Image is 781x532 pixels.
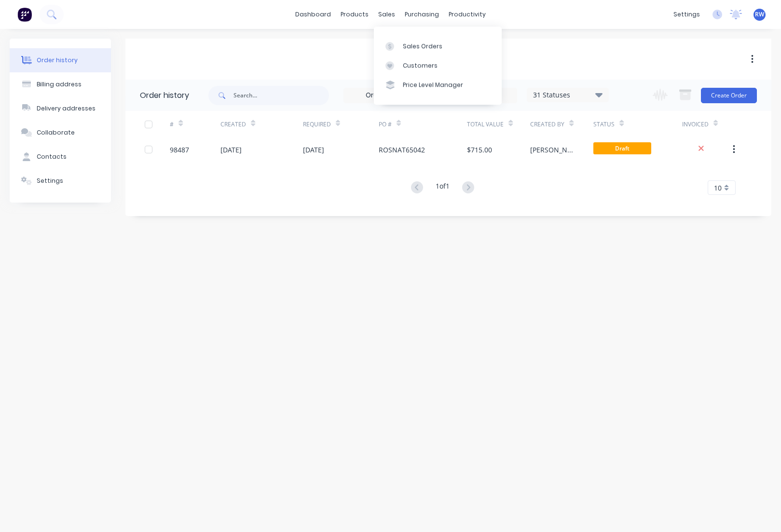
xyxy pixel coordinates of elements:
[37,177,63,185] div: Settings
[444,7,491,22] div: productivity
[682,120,709,129] div: Invoiced
[403,61,438,70] div: Customers
[10,96,111,121] button: Delivery addresses
[530,145,574,155] div: [PERSON_NAME]
[37,128,75,137] div: Collaborate
[682,111,733,137] div: Invoiced
[527,90,608,100] div: 31 Statuses
[10,48,111,72] button: Order history
[170,145,189,155] div: 98487
[170,120,174,129] div: #
[170,111,220,137] div: #
[379,120,392,129] div: PO #
[593,111,682,137] div: Status
[403,42,442,51] div: Sales Orders
[10,72,111,96] button: Billing address
[400,7,444,22] div: purchasing
[233,86,329,105] input: Search...
[220,111,302,137] div: Created
[37,152,67,161] div: Contacts
[10,121,111,145] button: Collaborate
[344,88,425,103] input: Order Date
[593,120,615,129] div: Status
[379,145,425,155] div: ROSNAT65042
[303,111,379,137] div: Required
[755,10,764,19] span: RW
[336,7,373,22] div: products
[220,145,242,155] div: [DATE]
[374,56,502,75] a: Customers
[374,37,502,56] a: Sales Orders
[701,88,757,103] button: Create Order
[303,120,331,129] div: Required
[593,142,651,154] span: Draft
[436,181,450,195] div: 1 of 1
[220,120,246,129] div: Created
[303,145,324,155] div: [DATE]
[17,7,32,22] img: Factory
[37,104,96,113] div: Delivery addresses
[10,145,111,169] button: Contacts
[530,120,564,129] div: Created By
[530,111,593,137] div: Created By
[373,7,400,22] div: sales
[140,90,189,101] div: Order history
[374,75,502,95] a: Price Level Manager
[10,169,111,193] button: Settings
[714,183,722,193] span: 10
[467,120,504,129] div: Total Value
[37,56,78,65] div: Order history
[37,80,82,89] div: Billing address
[290,7,336,22] a: dashboard
[467,111,530,137] div: Total Value
[467,145,492,155] div: $715.00
[403,81,463,90] div: Price Level Manager
[669,7,705,22] div: settings
[379,111,467,137] div: PO #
